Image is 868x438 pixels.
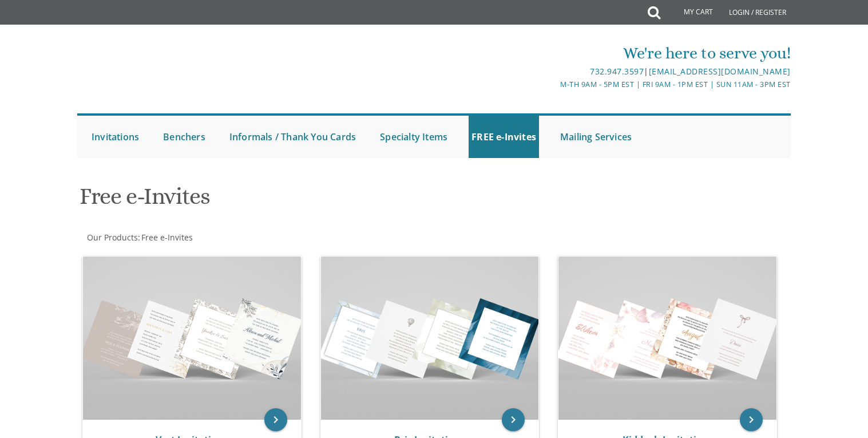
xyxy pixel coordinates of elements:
[89,116,142,158] a: Invitations
[557,116,635,158] a: Mailing Services
[160,116,208,158] a: Benchers
[590,66,644,77] a: 732.947.3597
[469,116,539,158] a: FREE e-Invites
[264,408,287,431] a: keyboard_arrow_right
[649,66,791,77] a: [EMAIL_ADDRESS][DOMAIN_NAME]
[316,42,791,65] div: We're here to serve you!
[659,1,721,24] a: My Cart
[77,232,434,243] div: :
[740,408,763,431] a: keyboard_arrow_right
[80,184,546,218] h1: Free e-Invites
[558,257,776,420] img: Kiddush Invitations
[377,116,450,158] a: Specialty Items
[141,232,193,243] span: Free e-Invites
[316,78,791,90] div: M-Th 9am - 5pm EST | Fri 9am - 1pm EST | Sun 11am - 3pm EST
[321,257,539,420] img: Bris Invitations
[140,232,193,243] a: Free e-Invites
[227,116,359,158] a: Informals / Thank You Cards
[316,65,791,78] div: |
[86,232,138,243] a: Our Products
[83,257,301,420] img: Vort Invitations
[502,408,525,431] a: keyboard_arrow_right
